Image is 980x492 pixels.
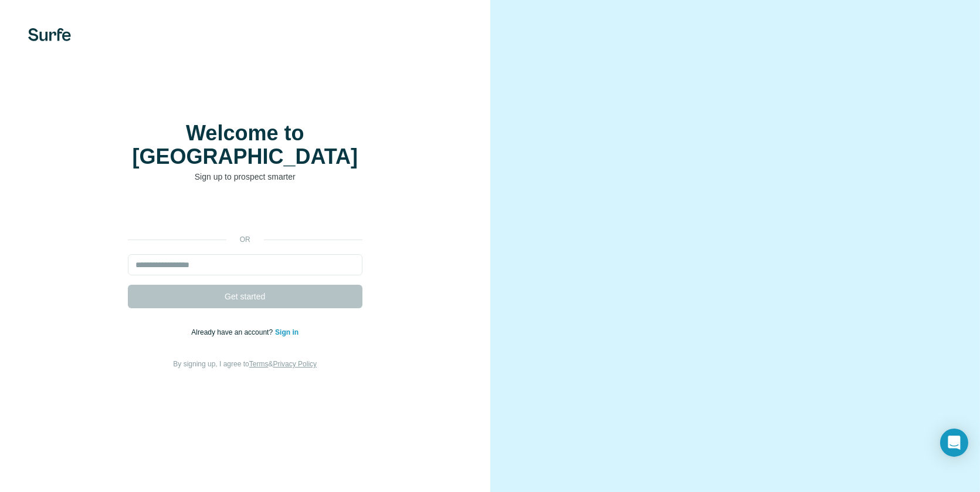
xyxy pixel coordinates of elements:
a: Terms [249,360,269,368]
iframe: Sign in with Google Button [122,200,368,226]
a: Privacy Policy [273,360,317,368]
span: Already have an account? [191,328,275,336]
p: Sign up to prospect smarter [128,171,362,183]
h1: Welcome to [GEOGRAPHIC_DATA] [128,122,362,169]
p: or [226,234,264,245]
img: Surfe's logo [28,28,71,41]
a: Sign in [275,328,299,336]
span: By signing up, I agree to & [173,360,317,368]
div: Open Intercom Messenger [940,429,968,457]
